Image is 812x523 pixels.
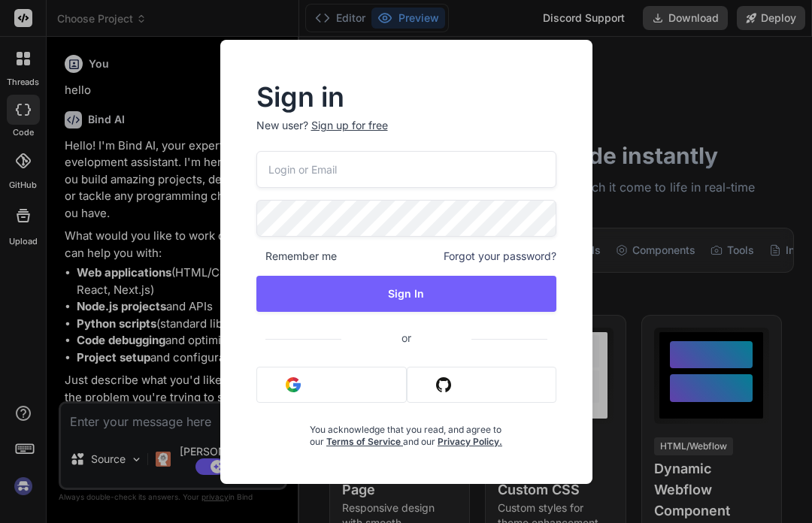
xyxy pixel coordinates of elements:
button: Sign In [256,276,556,312]
h2: Sign in [256,85,556,109]
span: Remember me [256,249,337,264]
button: Sign in with Github [407,367,556,403]
a: Privacy Policy. [438,436,502,447]
div: Sign up for free [311,118,388,133]
img: google [286,377,301,392]
input: Login or Email [256,151,556,188]
a: Terms of Service [326,436,403,447]
div: You acknowledge that you read, and agree to our and our [306,415,506,448]
p: New user? [256,118,556,151]
button: Sign in with Google [256,367,408,403]
span: Forgot your password? [444,249,556,264]
img: github [436,377,451,392]
span: or [341,319,471,356]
